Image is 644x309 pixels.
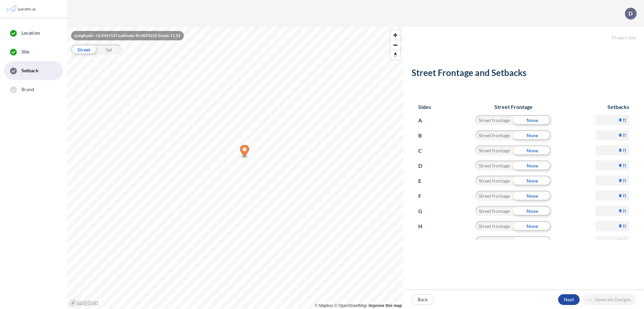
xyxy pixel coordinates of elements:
button: Zoom out [390,40,400,50]
div: Street frontage [475,115,513,125]
div: None [513,191,551,201]
p: A [418,115,431,126]
label: ft [623,147,627,154]
a: Improve this map [369,303,402,308]
div: None [513,160,551,170]
a: Mapbox homepage [69,299,99,307]
div: Street frontage [475,176,513,186]
p: H [418,221,431,232]
p: I [418,236,431,247]
a: Mapbox [315,303,333,308]
button: Back [412,294,434,305]
p: E [418,176,431,186]
a: OpenStreetMap [334,303,367,308]
h5: Project Site [404,27,644,41]
label: ft [623,117,627,123]
div: Street [71,44,96,54]
div: None [513,130,551,140]
div: Sat [96,44,121,54]
div: Street frontage [475,206,513,216]
div: None [513,176,551,186]
p: G [418,206,431,217]
label: ft [623,223,627,229]
button: Next [558,294,580,305]
img: Parafin [5,3,38,15]
p: Back [418,296,428,303]
label: ft [623,177,627,184]
div: None [513,115,551,125]
span: Setback [21,67,39,74]
div: None [513,221,551,231]
button: Zoom in [390,30,400,40]
div: Street frontage [475,236,513,246]
p: B [418,130,431,141]
div: None [513,236,551,246]
label: ft [623,207,627,214]
h6: Setbacks [596,104,629,110]
canvas: Map [67,27,404,309]
div: Street frontage [475,130,513,140]
div: Street frontage [475,221,513,231]
h6: Street Frontage [469,104,558,110]
div: None [513,206,551,216]
span: Brand [21,86,35,93]
h6: Sides [418,104,431,110]
div: Street frontage [475,160,513,170]
label: ft [623,192,627,199]
div: Street frontage [475,145,513,155]
p: C [418,145,431,156]
div: None [513,145,551,155]
label: ft [623,238,627,244]
p: D [418,160,431,171]
p: Next [564,296,574,303]
label: ft [623,162,627,169]
div: Map marker [240,145,249,159]
span: Location [21,30,40,36]
div: Street frontage [475,191,513,201]
span: Site [21,48,29,55]
div: Longitude: -74.5497137 Latitude: 40.9095255 Zoom: 17.51 [71,31,184,40]
label: ft [623,132,627,139]
p: D [629,10,633,16]
h2: Street Frontage and Setbacks [412,68,636,81]
p: F [418,191,431,201]
button: Reset bearing to north [390,50,400,60]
